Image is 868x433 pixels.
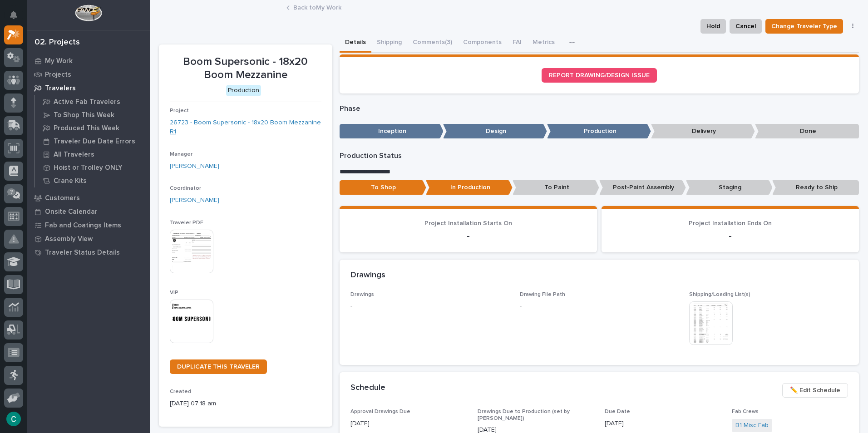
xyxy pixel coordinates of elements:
[735,21,756,32] span: Cancel
[54,98,120,106] p: Active Fab Travelers
[765,19,843,34] button: Change Traveler Type
[35,38,80,48] div: 02. Projects
[170,108,189,113] span: Project
[45,208,98,216] p: Onsite Calendar
[478,409,570,421] span: Drawings Due to Production (set by [PERSON_NAME])
[45,71,71,79] p: Projects
[350,231,586,241] p: -
[371,34,407,53] button: Shipping
[226,85,261,96] div: Production
[542,68,657,83] a: REPORT DRAWING/DESIGN ISSUE
[45,249,120,257] p: Traveler Status Details
[706,21,720,32] span: Hold
[520,292,565,297] span: Drawing File Path
[27,205,150,218] a: Onsite Calendar
[45,84,76,93] p: Travelers
[4,5,23,25] button: Notifications
[350,419,467,428] p: [DATE]
[177,364,260,370] span: DUPLICATE THIS TRAVELER
[35,161,150,174] a: Hoist or Trolley ONLY
[755,124,859,139] p: Done
[27,81,150,95] a: Travelers
[700,19,726,34] button: Hold
[732,409,759,414] span: Fab Crews
[520,301,522,311] p: -
[599,180,686,195] p: Post-Paint Assembly
[45,235,93,243] p: Assembly View
[772,180,859,195] p: Ready to Ship
[27,54,150,68] a: My Work
[424,220,512,226] span: Project Installation Starts On
[340,34,371,53] button: Details
[170,186,201,191] span: Coordinator
[350,271,385,280] h2: Drawings
[426,180,513,195] p: In Production
[35,148,150,161] a: All Travelers
[689,220,772,226] span: Project Installation Ends On
[54,111,114,119] p: To Shop This Week
[686,180,773,195] p: Staging
[513,180,599,195] p: To Paint
[549,72,650,79] span: REPORT DRAWING/DESIGN ISSUE
[340,124,444,139] p: Inception
[407,34,458,53] button: Comments (3)
[35,174,150,187] a: Crane Kits
[170,290,178,295] span: VIP
[45,57,73,65] p: My Work
[782,383,848,398] button: ✏️ Edit Schedule
[54,124,119,133] p: Produced This Week
[547,124,651,139] p: Production
[350,409,410,414] span: Approval Drawings Due
[350,383,385,393] h2: Schedule
[170,118,321,137] a: 26723 - Boom Supersonic - 18x20 Boom Mezzanine R1
[605,409,630,414] span: Due Date
[54,177,87,185] p: Crane Kits
[170,162,219,171] a: [PERSON_NAME]
[340,180,426,195] p: To Shop
[54,138,135,146] p: Traveler Due Date Errors
[27,232,150,246] a: Assembly View
[527,34,560,53] button: Metrics
[27,191,150,205] a: Customers
[170,152,192,157] span: Manager
[170,389,191,394] span: Created
[507,34,527,53] button: FAI
[27,218,150,232] a: Fab and Coatings Items
[293,2,341,12] a: Back toMy Work
[443,124,547,139] p: Design
[790,385,840,396] span: ✏️ Edit Schedule
[54,164,123,172] p: Hoist or Trolley ONLY
[11,11,23,25] div: Notifications
[605,419,721,428] p: [DATE]
[45,194,80,202] p: Customers
[612,231,848,241] p: -
[350,292,374,297] span: Drawings
[170,196,219,205] a: [PERSON_NAME]
[45,221,121,230] p: Fab and Coatings Items
[170,399,321,408] p: [DATE] 07:18 am
[35,135,150,148] a: Traveler Due Date Errors
[730,19,762,34] button: Cancel
[27,246,150,259] a: Traveler Status Details
[75,5,102,21] img: Workspace Logo
[350,301,509,311] p: -
[35,122,150,134] a: Produced This Week
[170,220,203,226] span: Traveler PDF
[340,104,859,113] p: Phase
[27,68,150,81] a: Projects
[170,359,267,374] a: DUPLICATE THIS TRAVELER
[35,95,150,108] a: Active Fab Travelers
[54,151,94,159] p: All Travelers
[458,34,507,53] button: Components
[689,292,750,297] span: Shipping/Loading List(s)
[340,152,859,160] p: Production Status
[35,108,150,121] a: To Shop This Week
[771,21,837,32] span: Change Traveler Type
[170,55,321,82] p: Boom Supersonic - 18x20 Boom Mezzanine
[651,124,755,139] p: Delivery
[4,409,23,428] button: users-avatar
[735,421,769,430] a: B1 Misc Fab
